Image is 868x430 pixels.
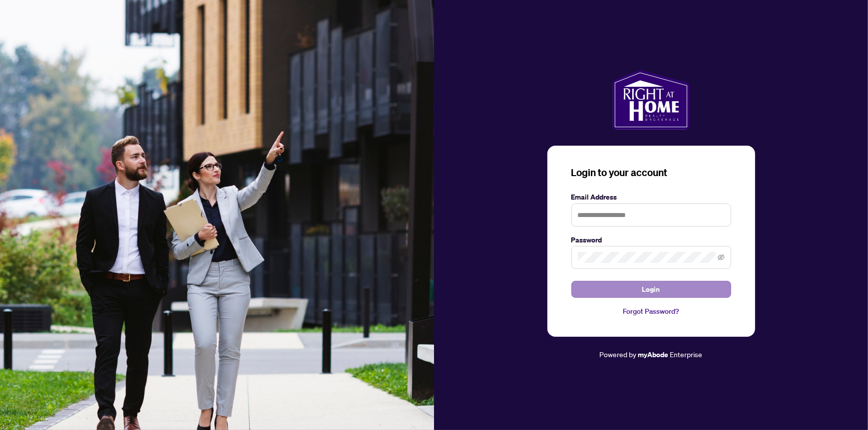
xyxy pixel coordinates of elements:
[612,70,690,130] img: ma-logo
[600,350,637,359] span: Powered by
[642,281,660,297] span: Login
[571,281,731,298] button: Login
[638,349,669,360] a: myAbode
[718,254,725,261] span: eye-invisible
[670,350,703,359] span: Enterprise
[571,166,731,180] h3: Login to your account
[571,234,731,245] label: Password
[571,192,731,203] label: Email Address
[571,306,731,317] a: Forgot Password?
